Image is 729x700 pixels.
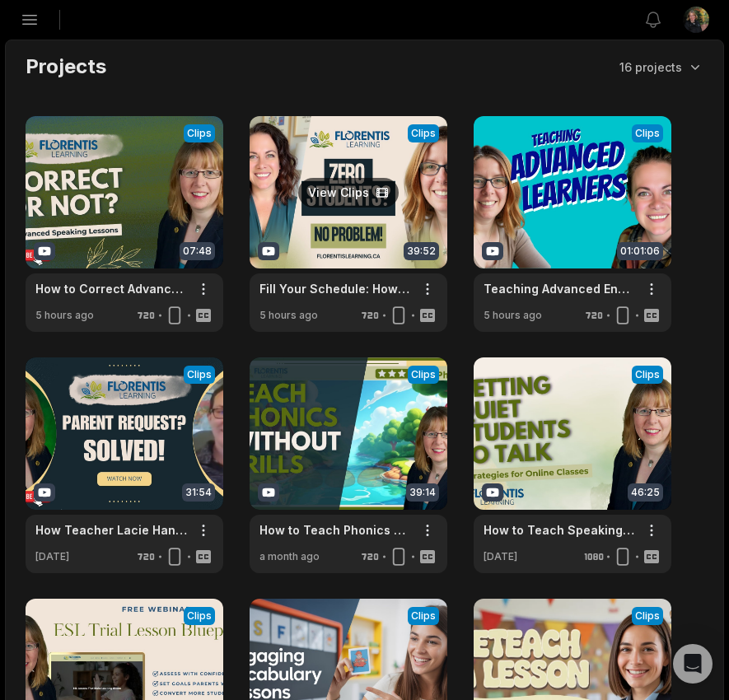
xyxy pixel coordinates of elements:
[484,280,635,297] a: Teaching Advanced English Speakers: Live with [PERSON_NAME] from Florentis Learning
[673,644,713,684] div: Open Intercom Messenger
[35,280,187,297] a: How to Correct Advanced ESL Students | Speaking Lesson Tips for Online English Teachers
[484,521,635,539] a: How to Teach Speaking - Complete Guide for Teachers
[619,58,703,76] button: 16 projects
[35,521,187,539] a: How Teacher Lacie Handles Parent Requests With Florentis Learning
[26,54,106,80] h2: Projects
[259,280,411,297] a: Fill Your Schedule: How to Enroll New Students Even if You Have Zero
[259,521,411,539] a: How to Teach Phonics Online for ESL Kids | Fun Strategies (No Sound Drills!)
